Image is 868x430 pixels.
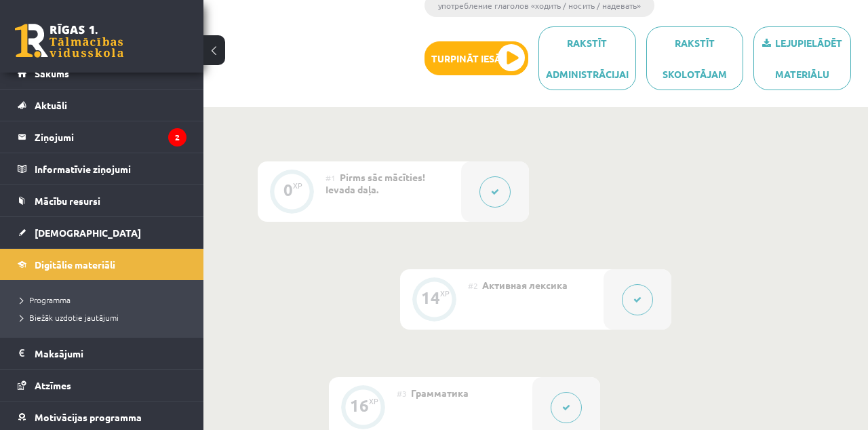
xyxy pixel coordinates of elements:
[35,227,141,239] span: [DEMOGRAPHIC_DATA]
[482,279,568,291] span: Активная лексика
[20,311,190,324] a: Biežāk uzdotie jautājumi
[18,121,186,153] a: Ziņojumi2
[350,399,369,412] div: 16
[20,294,71,305] span: Programma
[18,58,186,89] a: Sākums
[20,294,190,306] a: Programma
[753,26,851,90] a: Lejupielādēt materiālu
[35,338,186,369] legend: Maksājumi
[325,171,425,195] span: Pirms sāc mācīties! Ievada daļa.
[369,397,378,405] div: XP
[18,249,186,280] a: Digitālie materiāli
[35,99,67,111] span: Aktuāli
[35,153,186,184] legend: Informatīvie ziņojumi
[18,217,186,248] a: [DEMOGRAPHIC_DATA]
[35,411,142,423] span: Motivācijas programma
[18,370,186,401] a: Atzīmes
[35,379,71,391] span: Atzīmes
[468,280,478,291] span: #2
[538,26,636,90] a: Rakstīt administrācijai
[421,292,440,304] div: 14
[15,24,123,58] a: Rīgas 1. Tālmācības vidusskola
[397,388,407,399] span: #3
[325,172,336,183] span: #1
[283,184,293,196] div: 0
[35,195,100,207] span: Mācību resursi
[18,153,186,184] a: Informatīvie ziņojumi
[20,312,119,323] span: Biežāk uzdotie jautājumi
[425,41,528,75] button: Turpināt iesākto
[18,338,186,369] a: Maksājumi
[646,26,744,90] a: Rakstīt skolotājam
[35,121,186,153] legend: Ziņojumi
[18,90,186,121] a: Aktuāli
[168,128,186,146] i: 2
[18,185,186,216] a: Mācību resursi
[35,67,69,79] span: Sākums
[440,290,450,297] div: XP
[293,182,302,189] div: XP
[35,258,115,271] span: Digitālie materiāli
[411,387,469,399] span: Грамматика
